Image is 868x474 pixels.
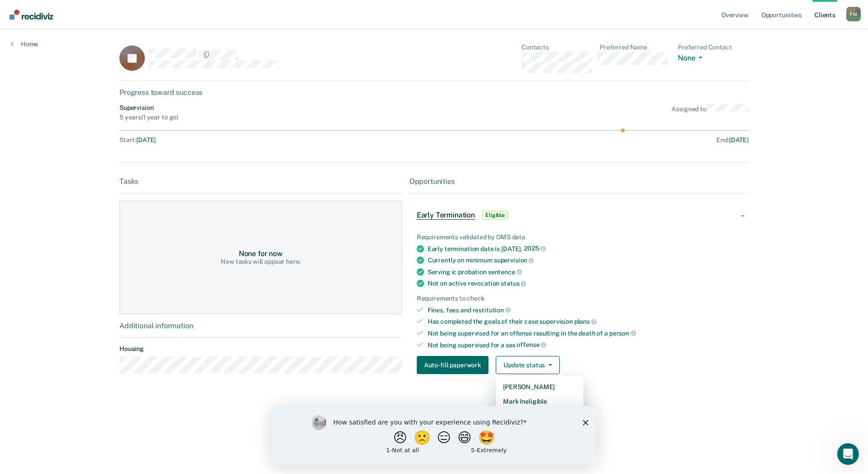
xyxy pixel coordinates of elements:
[417,356,488,374] button: Auto-fill paperwork
[428,317,741,326] div: Has completed the goals of their case supervision
[600,44,671,51] dt: Preferred Name
[428,329,741,337] div: Not being supervised for an offense resulting in the death of a
[428,341,741,349] div: Not being supervised for a sex
[409,201,749,230] div: Early TerminationEligible
[409,177,749,186] div: Opportunities
[119,345,402,353] dt: Housing
[417,295,741,302] div: Requirements to check
[428,245,741,253] div: Early termination date is [DATE],
[574,318,597,325] span: plans
[428,279,741,287] div: Not on active revocation
[524,245,546,252] span: 2025
[119,177,402,186] div: Tasks
[729,136,749,143] span: [DATE]
[494,257,534,264] span: supervision
[522,44,592,51] dt: Contacts
[119,321,402,330] div: Additional information
[10,10,53,20] img: Recidiviz
[417,211,475,220] span: Early Termination
[438,136,749,144] div: End :
[837,443,859,465] iframe: Intercom live chat
[496,356,560,374] button: Update status
[119,114,178,121] div: 5 years ( 1 year to go )
[678,44,749,51] dt: Preferred Contact
[136,136,156,143] span: [DATE]
[496,394,583,409] button: Mark Ineligible
[119,136,434,144] div: Start :
[119,104,178,112] div: Supervision
[221,258,301,266] div: New tasks will appear here.
[428,306,741,314] div: Fines, fees and
[119,88,749,97] div: Progress toward success
[609,330,636,337] span: person
[417,233,741,241] div: Requirements validated by OMS data
[846,7,861,21] button: Profile dropdown button
[846,7,861,21] div: F M
[271,406,597,465] iframe: Survey by Kim from Recidiviz
[473,306,511,314] span: restitution
[496,380,583,394] button: [PERSON_NAME]
[488,268,522,276] span: sentence
[482,211,508,220] span: Eligible
[678,54,706,64] button: None
[501,280,526,287] span: status
[671,104,749,121] div: Assigned to
[517,341,546,348] span: offense
[428,256,741,264] div: Currently on minimum
[11,40,38,48] a: Home
[428,268,741,276] div: Serving ic probation
[417,356,492,374] a: Navigate to form link
[239,249,283,258] div: None for now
